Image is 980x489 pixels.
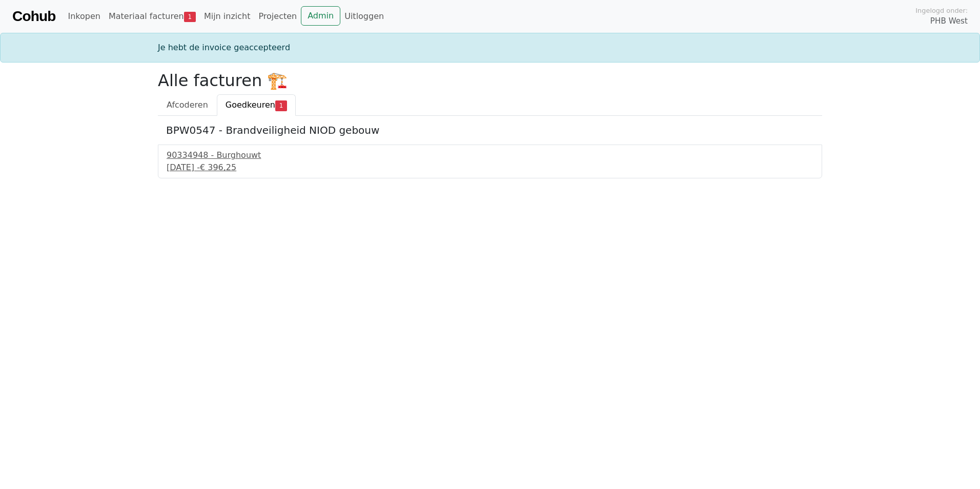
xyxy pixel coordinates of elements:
[184,12,196,22] span: 1
[12,4,55,29] a: Cohub
[166,124,814,136] h5: BPW0547 - Brandveiligheid NIOD gebouw
[200,162,236,172] span: € 396,25
[340,6,388,27] a: Uitloggen
[105,6,200,27] a: Materiaal facturen1
[915,6,968,15] span: Ingelogd onder:
[167,149,813,174] a: 90334948 - Burghouwt[DATE] -€ 396,25
[167,161,813,174] div: [DATE] -
[152,42,828,54] div: Je hebt de invoice geaccepteerd
[930,15,968,27] span: PHB West
[254,6,301,27] a: Projecten
[64,6,104,27] a: Inkopen
[275,100,287,111] span: 1
[226,100,275,110] span: Goedkeuren
[217,94,296,116] a: Goedkeuren1
[167,149,813,161] div: 90334948 - Burghouwt
[200,6,255,27] a: Mijn inzicht
[158,94,217,116] a: Afcoderen
[158,71,822,90] h2: Alle facturen 🏗️
[301,6,340,26] a: Admin
[167,100,208,110] span: Afcoderen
